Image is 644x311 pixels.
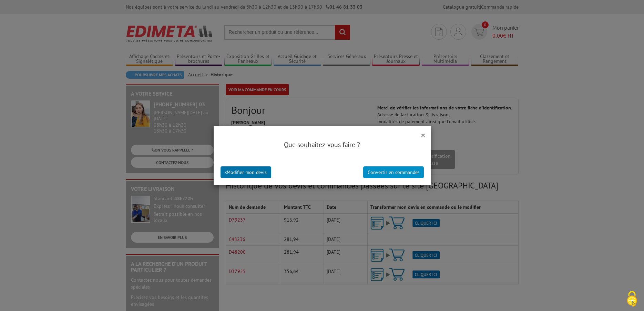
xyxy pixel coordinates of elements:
[221,140,424,150] h4: Que souhaitez-vous faire ?
[363,166,424,178] button: Convertir en commande
[421,130,426,139] button: ×
[221,166,271,178] button: Modifier mon devis
[620,288,644,311] button: Cookies (fenêtre modale)
[623,290,641,308] img: Cookies (fenêtre modale)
